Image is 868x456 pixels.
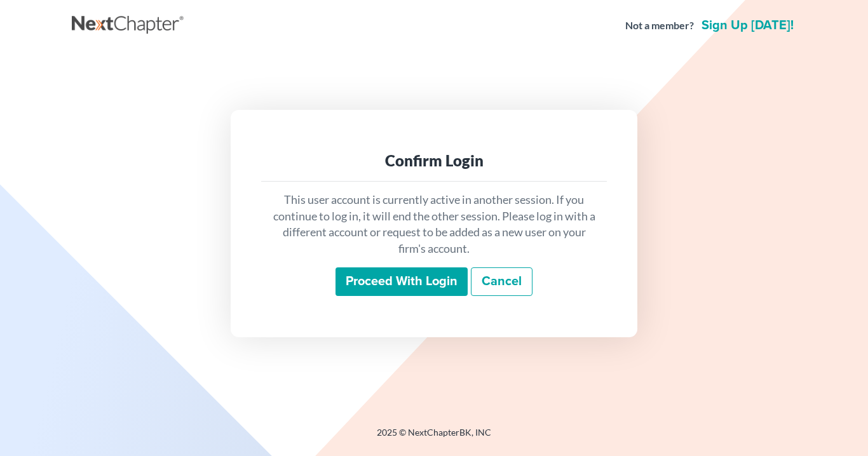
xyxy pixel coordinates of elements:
[72,426,796,449] div: 2025 © NextChapterBK, INC
[699,19,796,32] a: Sign up [DATE]!
[271,151,597,171] div: Confirm Login
[336,267,468,297] input: Proceed with login
[471,267,532,297] a: Cancel
[271,192,597,257] p: This user account is currently active in another session. If you continue to log in, it will end ...
[625,18,694,33] strong: Not a member?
